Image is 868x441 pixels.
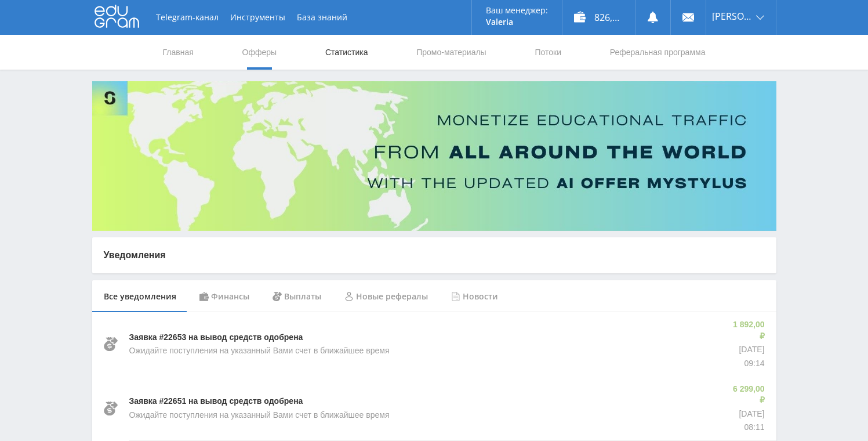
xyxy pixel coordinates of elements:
p: Ваш менеджер: [486,6,548,15]
p: Ожидайте поступления на указанный Вами счет в ближайшее время [129,345,390,357]
a: Реферальная программа [609,35,707,70]
div: Все уведомления [92,280,188,313]
p: [DATE] [731,344,764,356]
p: Заявка #22653 на вывод средств одобрена [129,332,303,344]
p: Уведомления [104,249,765,262]
p: 09:14 [731,358,764,370]
span: [PERSON_NAME] [712,12,753,21]
p: [DATE] [731,409,764,420]
p: Valeria [486,17,548,27]
p: Заявка #22651 на вывод средств одобрена [129,396,303,407]
div: Финансы [188,280,261,313]
a: Промо-материалы [415,35,487,70]
a: Офферы [241,35,278,70]
div: Выплаты [261,280,333,313]
p: 08:11 [731,422,764,433]
img: Banner [92,81,776,231]
a: Главная [162,35,195,70]
div: Новости [440,280,510,313]
p: Ожидайте поступления на указанный Вами счет в ближайшее время [129,410,390,421]
a: Статистика [324,35,369,70]
p: 6 299,00 ₽ [731,384,764,406]
div: Новые рефералы [333,280,440,313]
p: 1 892,00 ₽ [731,319,764,342]
a: Потоки [533,35,562,70]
